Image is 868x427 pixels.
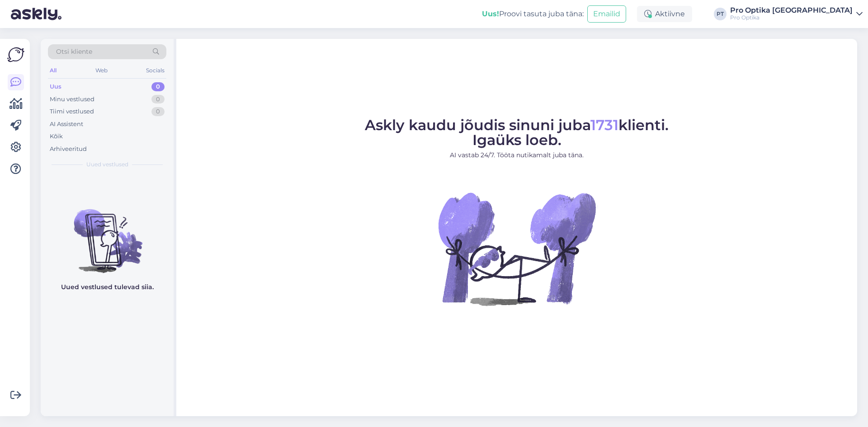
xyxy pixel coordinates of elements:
div: Socials [144,65,166,76]
div: All [48,65,58,76]
a: Pro Optika [GEOGRAPHIC_DATA]Pro Optika [730,7,863,21]
b: Uus! [482,9,499,18]
span: Otsi kliente [56,47,92,56]
div: Pro Optika [730,14,853,21]
div: Pro Optika [GEOGRAPHIC_DATA] [730,7,853,14]
div: Uus [50,82,61,91]
div: Kõik [50,132,63,141]
div: 0 [151,107,165,116]
div: PT [714,8,726,20]
img: Askly Logo [7,46,24,63]
div: Proovi tasuta juba täna: [482,9,584,19]
div: Aktiivne [637,6,692,22]
div: 0 [151,82,165,91]
div: Arhiveeritud [50,145,87,154]
span: 1731 [590,116,618,134]
img: No chats [41,193,174,274]
p: AI vastab 24/7. Tööta nutikamalt juba täna. [365,150,669,160]
span: Uued vestlused [86,160,128,169]
div: AI Assistent [50,120,83,129]
div: Tiimi vestlused [50,107,94,116]
div: 0 [151,95,165,104]
div: Minu vestlused [50,95,94,104]
p: Uued vestlused tulevad siia. [61,282,154,292]
img: No Chat active [435,167,598,330]
div: Web [94,65,109,76]
span: Askly kaudu jõudis sinuni juba klienti. Igaüks loeb. [365,116,669,149]
button: Emailid [587,5,626,23]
